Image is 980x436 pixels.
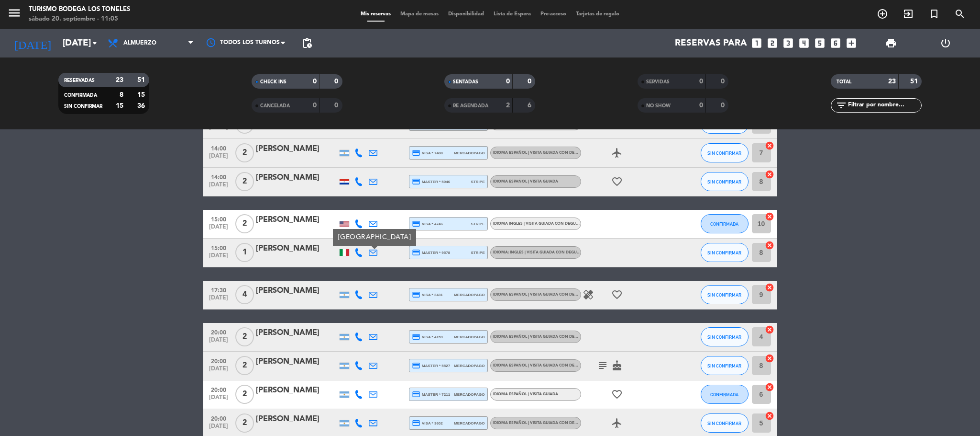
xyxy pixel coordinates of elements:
span: Mis reservas [356,11,396,17]
i: cancel [765,141,774,150]
span: 2 [235,356,254,375]
button: SIN CONFIRMAR [701,143,749,162]
span: [DATE] [207,366,231,377]
span: 14:00 [207,171,231,182]
button: menu [7,6,22,23]
button: CONFIRMADA [701,214,749,233]
strong: 0 [506,78,510,85]
span: visa * 3602 [412,419,443,427]
span: Mapa de mesas [396,11,443,17]
span: mercadopago [454,150,484,156]
span: [DATE] [207,153,231,164]
span: mercadopago [454,420,484,426]
span: [DATE] [207,224,231,235]
span: 2 [235,172,254,191]
span: visa * 7488 [412,149,443,157]
span: RESERVADAS [64,78,95,83]
span: [DATE] [207,337,231,348]
i: cancel [765,411,774,421]
span: 20:00 [207,326,231,337]
div: Turismo Bodega Los Toneles [29,5,130,14]
span: RE AGENDADA [453,103,488,108]
span: CHECK INS [260,80,286,84]
i: cancel [765,212,774,221]
i: [DATE] [7,33,58,54]
i: airplanemode_active [611,417,623,429]
span: SIN CONFIRMAR [707,250,741,255]
strong: 23 [116,77,123,83]
div: [PERSON_NAME] [256,413,337,425]
span: [DATE] [207,182,231,193]
span: 17:30 [207,284,231,295]
span: SENTADAS [453,80,478,84]
span: Idioma Español | Visita guiada con degustación itinerante - Mosquita Muerta [493,293,663,297]
span: stripe [471,221,485,227]
strong: 51 [137,77,147,83]
span: Idioma Español | Visita Guiada [493,392,558,396]
i: search [954,8,966,20]
strong: 6 [528,102,533,109]
button: CONFIRMADA [701,385,749,404]
i: credit_card [412,177,420,186]
i: looks_two [766,37,779,49]
span: mercadopago [454,292,484,298]
div: LOG OUT [918,29,973,57]
strong: 0 [313,102,317,109]
strong: 2 [506,102,510,109]
i: credit_card [412,248,420,257]
span: 20:00 [207,413,231,424]
span: print [885,37,897,49]
strong: 0 [721,102,727,109]
button: SIN CONFIRMAR [701,285,749,304]
span: 4 [235,285,254,304]
span: [DATE] [207,423,231,434]
i: filter_list [836,100,847,111]
div: [PERSON_NAME] [256,327,337,339]
div: [PERSON_NAME] [256,356,337,368]
button: SIN CONFIRMAR [701,356,749,375]
span: SIN CONFIRMAR [707,179,741,184]
span: [DATE] [207,295,231,306]
strong: 8 [120,92,123,98]
strong: 0 [313,78,317,85]
i: add_circle_outline [877,8,888,20]
span: SERVIDAS [646,80,670,84]
span: master * 9578 [412,248,451,257]
span: 2 [235,385,254,404]
div: [PERSON_NAME] [256,285,337,297]
div: [PERSON_NAME] [256,143,337,155]
i: power_settings_new [940,37,951,49]
span: 1 [235,243,254,262]
i: credit_card [412,149,420,157]
strong: 23 [888,78,896,85]
span: Almuerzo [123,40,156,46]
i: looks_3 [782,37,794,49]
span: [DATE] [207,252,231,264]
button: SIN CONFIRMAR [701,327,749,346]
span: mercadopago [454,391,484,398]
i: subject [597,360,608,371]
span: 15:00 [207,242,231,253]
div: sábado 20. septiembre - 11:05 [29,14,130,24]
i: airplanemode_active [611,147,623,159]
i: credit_card [412,219,420,228]
i: cancel [765,170,774,179]
strong: 0 [334,78,340,85]
span: 2 [235,143,254,162]
span: [DATE] [207,394,231,405]
span: master * 5527 [412,361,451,370]
span: master * 5046 [412,177,451,186]
div: [PERSON_NAME] [256,384,337,397]
span: Idioma Español | Visita guiada con degustación - Familia Millan Wine Series [493,421,657,425]
span: Pre-acceso [536,11,571,17]
span: 2 [235,327,254,346]
span: Idioma Ingles | Visita guiada con degustacion itinerante - Degustación Fuego Blanco [493,222,751,226]
span: 20:00 [207,355,231,366]
i: looks_4 [798,37,810,49]
span: visa * 4746 [412,219,443,228]
span: SIN CONFIRMAR [707,363,741,368]
span: Idioma Español | Visita guiada con degustacion itinerante - Degustación Fuego Blanco [493,364,685,367]
span: CONFIRMADA [710,221,738,227]
div: [PERSON_NAME] [256,214,337,226]
span: Idioma Español | Visita guiada con degustación itinerante - Mosquita Muerta [493,151,663,155]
